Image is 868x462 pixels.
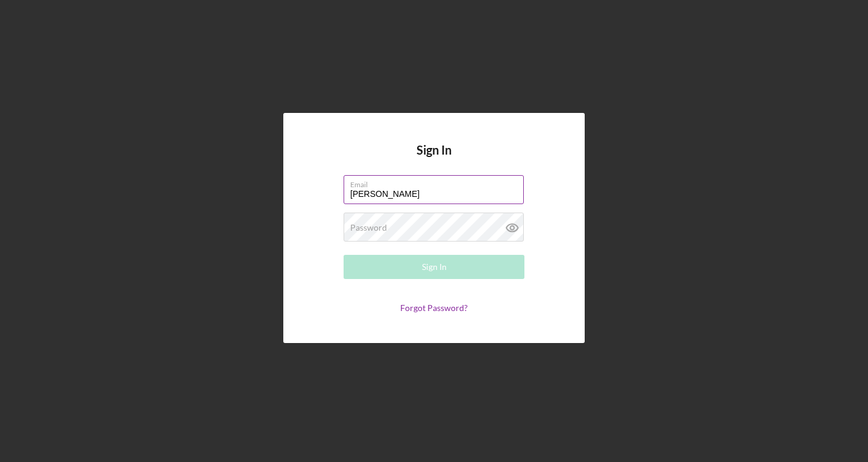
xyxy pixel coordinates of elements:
label: Password [350,223,387,233]
label: Email [350,176,524,189]
div: Sign In [422,255,447,279]
button: Sign In [344,255,524,279]
h4: Sign In [417,143,451,175]
a: Forgot Password? [400,303,468,313]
